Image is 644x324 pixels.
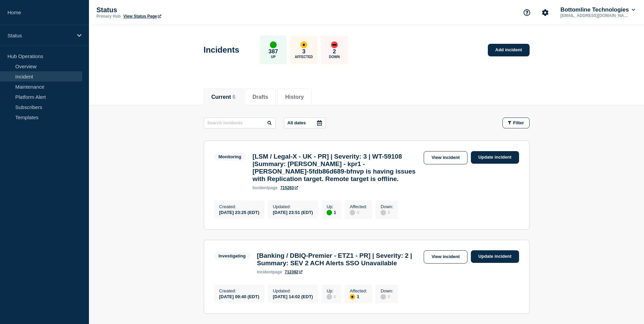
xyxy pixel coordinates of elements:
[350,293,367,300] div: 1
[219,209,259,215] div: [DATE] 23:25 (EDT)
[300,41,307,48] div: affected
[204,45,239,55] h1: Incidents
[295,55,313,59] p: Affected
[270,41,277,48] div: up
[257,270,273,274] span: incident
[96,14,121,19] p: Primary Hub
[424,151,467,164] a: View incident
[123,14,161,19] a: View Status Page
[381,204,393,209] p: Down :
[219,293,259,299] div: [DATE] 09:40 (EDT)
[271,55,276,59] p: Up
[253,185,278,190] p: page
[381,210,386,215] div: disabled
[350,288,367,293] p: Affected :
[96,6,232,14] p: Status
[253,153,420,183] h3: [LSM / Legal-X - UK - PR] | Severity: 3 | WT-59108 |Summary: [PERSON_NAME] - kpr1 - [PERSON_NAME]...
[559,6,637,13] button: Bottomline Technologies
[327,210,332,215] div: up
[488,44,530,56] a: Add incident
[381,209,393,215] div: 0
[257,270,282,274] p: page
[350,204,367,209] p: Affected :
[538,5,552,20] button: Account settings
[327,294,332,300] div: disabled
[327,293,336,300] div: 0
[269,48,278,55] p: 387
[350,209,367,215] div: 0
[253,185,268,190] span: incident
[257,252,420,267] h3: [Banking / DBIQ-Premier - ETZ1 - PR] | Severity: 2 | Summary: SEV 2 ACH Alerts SSO Unavailable
[273,288,313,293] p: Updated :
[285,270,302,274] a: 712392
[327,288,336,293] p: Up :
[284,118,326,128] button: All dates
[381,293,393,300] div: 0
[520,5,534,20] button: Support
[381,294,386,300] div: disabled
[273,204,313,209] p: Updated :
[219,204,259,209] p: Created :
[302,48,305,55] p: 3
[280,185,298,190] a: 715263
[273,293,313,299] div: [DATE] 14:02 (EDT)
[288,120,306,125] p: All dates
[273,209,313,215] div: [DATE] 23:51 (EDT)
[424,250,467,264] a: View incident
[211,94,236,100] button: Current 6
[204,118,276,128] input: Search incidents
[471,250,519,263] a: Update incident
[513,120,524,125] span: Filter
[214,252,250,260] span: Investigating
[253,94,268,100] button: Drafts
[327,209,336,215] div: 1
[502,118,530,128] button: Filter
[350,294,355,300] div: affected
[219,288,259,293] p: Created :
[327,204,336,209] p: Up :
[381,288,393,293] p: Down :
[333,48,336,55] p: 2
[7,33,73,38] p: Status
[559,13,630,18] p: [EMAIL_ADDRESS][DOMAIN_NAME]
[331,41,338,48] div: down
[233,94,236,100] span: 6
[329,55,340,59] p: Down
[214,153,246,161] span: Monitoring
[471,151,519,164] a: Update incident
[285,94,304,100] button: History
[350,210,355,215] div: disabled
